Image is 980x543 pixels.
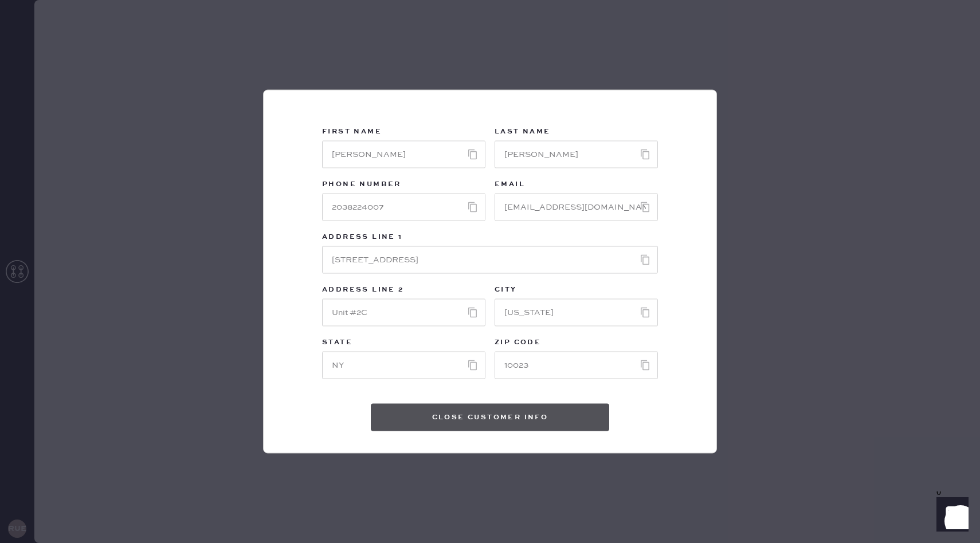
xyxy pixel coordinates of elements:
div: Address Line 2 [322,283,485,299]
th: ID [37,186,107,201]
iframe: Front Chat [926,491,975,541]
div: Packing list [37,69,941,83]
div: # 89340 [PERSON_NAME] [PERSON_NAME] [EMAIL_ADDRESS][DOMAIN_NAME] [37,128,941,169]
td: 1 [896,201,941,216]
div: Phone Number [322,178,485,194]
td: Basic Strap Dress - Reformation - [PERSON_NAME] Silk Dress Trieste Border - Size: 6 [107,201,896,216]
div: State [322,336,485,352]
div: First Name [322,125,485,141]
div: Order # 83217 [37,83,941,97]
div: Address Line 1 [322,230,658,246]
div: ZIP Code [495,336,658,352]
div: City [495,283,658,299]
td: 996270 [37,201,107,216]
div: Email [495,178,658,194]
th: Description [107,186,896,201]
button: Close Customer Info [371,404,609,431]
div: Customer information [37,114,941,128]
th: QTY [896,186,941,201]
div: Last Name [495,125,658,141]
